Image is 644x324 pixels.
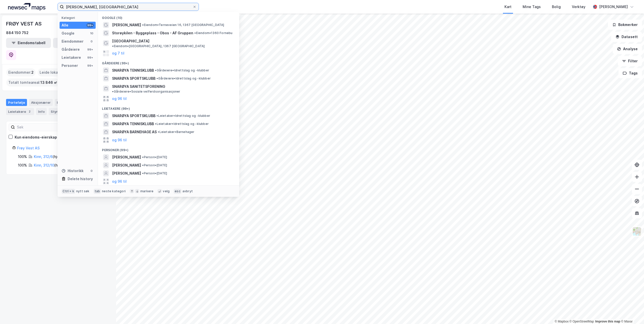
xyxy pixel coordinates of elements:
div: avbryt [182,189,193,193]
span: SNARØYA BARNEHAGE AS [112,129,157,135]
span: • [194,31,196,35]
span: Gårdeiere • Sosiale velferdsorganisasjoner [112,90,180,94]
span: SNARØYA SPORTSKLUBB [112,75,155,82]
span: Storøykilen - Byggeplass - Obos - AF Gruppen [112,30,193,36]
button: Datasett [611,32,642,42]
button: og 96 til [112,96,127,102]
span: Person • [DATE] [142,155,167,159]
a: Kinn, 312/6 [34,154,53,159]
div: [PERSON_NAME] [599,4,628,10]
span: • [142,23,144,27]
input: Søk [15,123,70,131]
div: velg [163,189,170,193]
iframe: Chat Widget [619,300,644,324]
span: Leietaker • Idrettslag og -klubber [155,122,209,126]
div: tab [94,189,101,194]
span: SNARØYA TENNISKLUBB [112,67,154,73]
div: Kart [504,4,512,10]
button: og 96 til [112,137,127,143]
div: 99+ [87,64,94,68]
a: Mapbox [555,320,569,323]
div: neste kategori [102,189,126,193]
div: 0 [90,39,94,43]
a: Improve this map [595,320,620,323]
button: Eiendomstabell [6,38,51,48]
div: Bolig [552,4,561,10]
div: 99+ [87,56,94,60]
span: 13 846 ㎡ [40,79,57,86]
span: 2 [31,69,34,75]
span: Eiendom • 1360 Fornebu [194,31,232,35]
span: SNARØYA SANITETSFORENING [112,84,165,90]
span: Leietaker • Barnehager [158,130,194,134]
div: 884 150 752 [6,30,29,36]
span: • [142,171,144,175]
div: Personer [62,63,78,69]
div: 99+ [87,47,94,51]
div: 2 [27,109,32,114]
button: Leietakertabell [53,38,98,48]
div: Mine Tags [523,4,541,10]
div: Leietakere [6,108,34,115]
div: Kategori [62,16,96,20]
div: Google [62,30,74,36]
button: Filter [618,56,642,66]
div: Leietakere [62,55,81,61]
span: SNARØYA SPORTSKLUBB [112,113,155,119]
div: ( hjemmelshaver ) [34,154,82,160]
div: Styret [49,108,63,115]
span: • [156,76,158,80]
span: [GEOGRAPHIC_DATA] [112,38,149,44]
span: • [142,155,144,159]
div: Totalt tomteareal : [6,78,59,87]
div: Gårdeiere (99+) [98,57,239,66]
span: • [112,90,114,93]
span: Person • [DATE] [142,163,167,167]
button: Tags [619,68,642,78]
div: Leietakere (99+) [98,103,239,112]
div: Aksjonærer [29,99,53,106]
span: SNARØYA TENNISKLUBB [112,121,154,127]
span: [PERSON_NAME] [112,170,141,176]
div: esc [174,189,181,194]
div: 10 [90,31,94,35]
span: Gårdeiere • Idrettslag og -klubber [156,76,211,80]
span: [PERSON_NAME] [112,162,141,168]
button: og 7 til [112,50,124,56]
span: • [112,44,114,48]
div: Verktøy [572,4,585,10]
span: • [142,163,144,167]
span: Gårdeiere • Idrettslag og -klubber [155,68,209,72]
div: FRØY VEST AS [6,20,43,28]
div: Delete history [68,176,93,182]
a: OpenStreetMap [570,320,594,323]
div: Google (10) [98,12,239,21]
div: Alle [62,22,68,28]
img: logo.a4113a55bc3d86da70a041830d287a7e.svg [8,3,45,11]
img: Z [632,227,642,236]
div: Info [36,108,47,115]
span: • [158,130,159,134]
span: [PERSON_NAME] [112,22,141,28]
span: Eiendom • [GEOGRAPHIC_DATA], 1367 [GEOGRAPHIC_DATA] [112,44,205,48]
span: • [156,114,158,118]
div: 0 [90,169,94,173]
div: Gårdeiere [62,46,80,52]
div: Kun eiendoms-eierskap [15,134,57,140]
div: 100% [18,154,27,160]
span: Eiendom • Terneveien 16, 1367 [GEOGRAPHIC_DATA] [142,23,224,27]
a: Frøy Vest AS [17,146,40,150]
button: Bokmerker [608,20,642,30]
div: Eiendommer : [6,68,36,76]
span: [PERSON_NAME] [112,154,141,160]
div: 100% [18,162,27,168]
div: nytt søk [76,189,90,193]
span: • [155,68,156,72]
a: Kinn, 312/10 [34,163,54,167]
div: Ctrl + k [62,189,75,194]
button: Analyse [613,44,642,54]
div: Personer (99+) [98,144,239,153]
div: ( hjemmelshaver ) [34,162,84,168]
span: Leietaker • Idrettslag og -klubber [156,114,210,118]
